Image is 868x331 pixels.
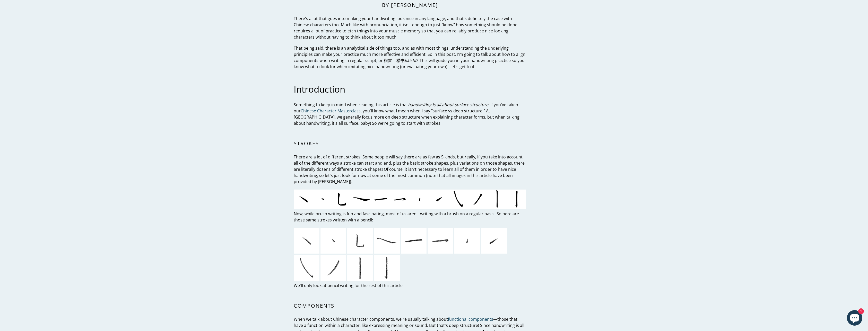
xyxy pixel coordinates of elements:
p: That being said, there is an analytical side of things too, and as with most things, understandin... [294,45,526,70]
h2: By [PERSON_NAME] [294,2,526,8]
p: There's a lot that goes into making your handwriting look nice in any language, and that's defini... [294,15,526,40]
p: We'll only look at pencil writing for the rest of this article! [294,282,526,289]
inbox-online-store-chat: Shopify online store chat [845,310,864,327]
i: kǎishū [405,58,418,63]
a: functional components [448,316,493,322]
h1: Introduction [294,84,526,95]
i: handwriting is all about surface structure [408,102,488,108]
p: There are a lot of different strokes. Some people will say there are as few as 5 kinds, but reall... [294,154,526,185]
h2: Strokes [294,140,526,147]
a: Chinese Character Masterclass [301,108,361,114]
p: Something to keep in mind when reading this article is that . If you've taken our , you'll know w... [294,102,526,126]
p: Now, while brush writing is fun and fascinating, most of us aren't writing with a brush on a regu... [294,211,526,223]
h2: Components [294,303,526,309]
